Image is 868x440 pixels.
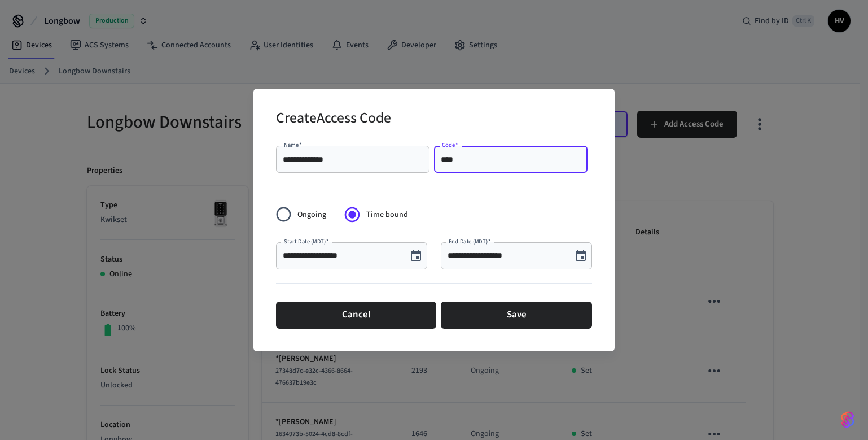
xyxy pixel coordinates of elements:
[284,237,329,246] label: Start Date (MDT)
[405,245,427,267] button: Choose date, selected date is Oct 27, 2025
[366,209,408,221] span: Time bound
[441,302,592,329] button: Save
[284,141,302,149] label: Name
[442,141,458,149] label: Code
[841,411,854,429] img: SeamLogoGradient.69752ec5.svg
[569,245,592,267] button: Choose date, selected date is Oct 30, 2025
[276,302,436,329] button: Cancel
[297,209,326,221] span: Ongoing
[276,102,391,137] h2: Create Access Code
[449,237,490,246] label: End Date (MDT)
